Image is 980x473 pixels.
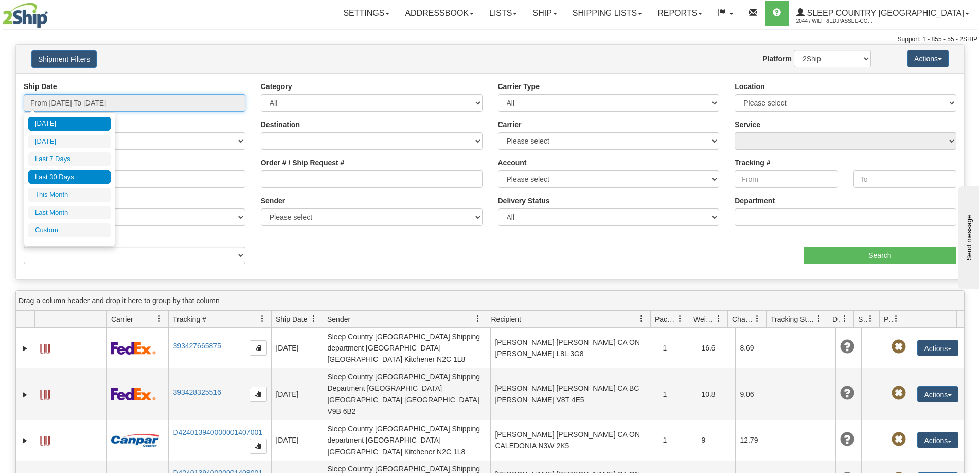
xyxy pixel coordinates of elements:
[840,340,854,354] span: Unknown
[111,342,156,355] img: 2 - FedEx Express®
[491,314,521,324] span: Recipient
[3,3,48,28] img: logo2044.jpg
[261,81,292,92] label: Category
[917,432,958,448] button: Actions
[276,314,307,324] span: Ship Date
[20,343,30,354] a: Expand
[917,386,958,402] button: Actions
[111,314,133,324] span: Carrier
[250,340,267,356] button: Copy to clipboard
[323,328,490,368] td: Sleep Country [GEOGRAPHIC_DATA] Shipping department [GEOGRAPHIC_DATA] [GEOGRAPHIC_DATA] Kitchener...
[892,386,906,400] span: Pickup Not Assigned
[697,328,735,368] td: 16.6
[271,368,323,420] td: [DATE]
[735,157,770,168] label: Tracking #
[173,314,206,324] span: Tracking #
[565,1,650,26] a: Shipping lists
[335,1,397,26] a: Settings
[697,368,735,420] td: 10.8
[28,206,111,220] li: Last Month
[633,310,650,327] a: Recipient filter column settings
[271,420,323,460] td: [DATE]
[796,16,874,26] span: 2044 / Wilfried.Passee-Coutrin
[498,157,527,168] label: Account
[490,328,658,368] td: [PERSON_NAME] [PERSON_NAME] CA ON [PERSON_NAME] L8L 3G8
[28,223,111,237] li: Custom
[323,420,490,460] td: Sleep Country [GEOGRAPHIC_DATA] Shipping department [GEOGRAPHIC_DATA] [GEOGRAPHIC_DATA] Kitchener...
[40,339,50,356] a: Label
[173,428,262,436] a: D424013940000001407001
[3,35,977,44] div: Support: 1 - 855 - 55 - 2SHIP
[735,328,774,368] td: 8.69
[735,170,838,188] input: From
[498,196,550,206] label: Delivery Status
[261,157,345,168] label: Order # / Ship Request #
[250,439,267,454] button: Copy to clipboard
[892,340,906,354] span: Pickup Not Assigned
[490,420,658,460] td: [PERSON_NAME] [PERSON_NAME] CA ON CALEDONIA N3W 2K5
[810,310,828,327] a: Tracking Status filter column settings
[28,152,111,166] li: Last 7 Days
[735,196,775,206] label: Department
[804,247,956,264] input: Search
[261,196,285,206] label: Sender
[735,420,774,460] td: 12.79
[655,314,676,324] span: Packages
[650,1,710,26] a: Reports
[498,81,540,92] label: Carrier Type
[250,387,267,402] button: Copy to clipboard
[151,310,168,327] a: Carrier filter column settings
[887,310,905,327] a: Pickup Status filter column settings
[16,291,964,311] div: grid grouping header
[28,117,111,131] li: [DATE]
[697,420,735,460] td: 9
[40,386,50,402] a: Label
[762,54,792,64] label: Platform
[658,368,697,420] td: 1
[735,81,764,92] label: Location
[8,9,95,16] div: Send message
[323,368,490,420] td: Sleep Country [GEOGRAPHIC_DATA] Shipping Department [GEOGRAPHIC_DATA] [GEOGRAPHIC_DATA] [GEOGRAPH...
[173,388,221,396] a: 393428325516
[789,1,977,26] a: Sleep Country [GEOGRAPHIC_DATA] 2044 / Wilfried.Passee-Coutrin
[498,119,522,130] label: Carrier
[840,386,854,400] span: Unknown
[525,1,564,26] a: Ship
[907,50,949,67] button: Actions
[20,435,30,446] a: Expand
[254,310,271,327] a: Tracking # filter column settings
[836,310,853,327] a: Delivery Status filter column settings
[28,170,111,184] li: Last 30 Days
[397,1,482,26] a: Addressbook
[956,184,979,289] iframe: chat widget
[31,50,97,68] button: Shipment Filters
[805,9,964,17] span: Sleep Country [GEOGRAPHIC_DATA]
[658,420,697,460] td: 1
[884,314,893,324] span: Pickup Status
[671,310,689,327] a: Packages filter column settings
[858,314,867,324] span: Shipment Issues
[173,342,221,350] a: 393427665875
[892,432,906,447] span: Pickup Not Assigned
[917,340,958,356] button: Actions
[749,310,766,327] a: Charge filter column settings
[20,390,30,400] a: Expand
[482,1,525,26] a: Lists
[111,434,159,447] img: 14 - Canpar
[305,310,323,327] a: Ship Date filter column settings
[40,431,50,448] a: Label
[832,314,841,324] span: Delivery Status
[111,388,156,400] img: 2 - FedEx Express®
[735,119,760,130] label: Service
[840,432,854,447] span: Unknown
[735,368,774,420] td: 9.06
[862,310,879,327] a: Shipment Issues filter column settings
[710,310,727,327] a: Weight filter column settings
[490,368,658,420] td: [PERSON_NAME] [PERSON_NAME] CA BC [PERSON_NAME] V8T 4E5
[28,135,111,149] li: [DATE]
[853,170,956,188] input: To
[28,188,111,202] li: This Month
[271,328,323,368] td: [DATE]
[469,310,487,327] a: Sender filter column settings
[732,314,754,324] span: Charge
